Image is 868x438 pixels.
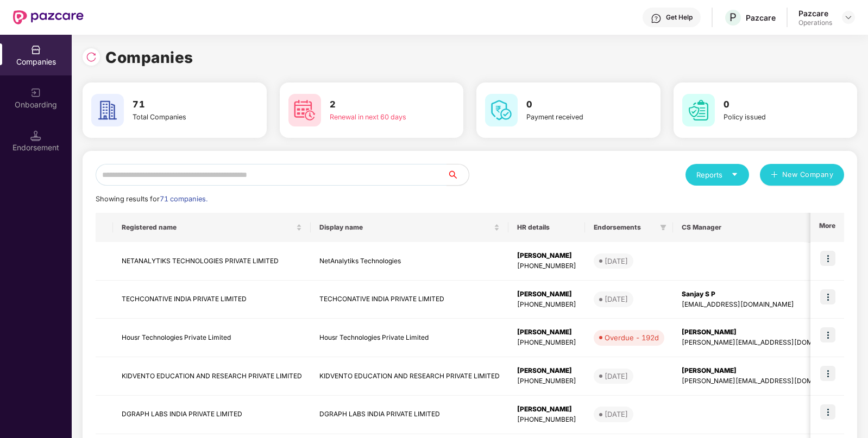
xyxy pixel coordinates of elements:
[91,94,124,126] img: svg+xml;base64,PHN2ZyB4bWxucz0iaHR0cDovL3d3dy53My5vcmcvMjAwMC9zdmciIHdpZHRoPSI2MCIgaGVpZ2h0PSI2MC...
[288,94,321,126] img: svg+xml;base64,PHN2ZyB4bWxucz0iaHR0cDovL3d3dy53My5vcmcvMjAwMC9zdmciIHdpZHRoPSI2MCIgaGVpZ2h0PSI2MC...
[96,195,207,203] span: Showing results for
[526,112,620,123] div: Payment received
[330,112,423,123] div: Renewal in next 60 days
[113,396,311,434] td: DGRAPH LABS INDIA PRIVATE LIMITED
[810,213,844,242] th: More
[605,409,628,420] div: [DATE]
[30,130,41,141] img: svg+xml;base64,PHN2ZyB3aWR0aD0iMTQuNSIgaGVpZ2h0PSIxNC41IiB2aWV3Qm94PSIwIDAgMTYgMTYiIGZpbGw9Im5vbm...
[113,242,311,281] td: NETANALYTIKS TECHNOLOGIES PRIVATE LIMITED
[517,327,576,338] div: [PERSON_NAME]
[844,13,853,22] img: svg+xml;base64,PHN2ZyBpZD0iRHJvcGRvd24tMzJ4MzIiIHhtbG5zPSJodHRwOi8vd3d3LnczLm9yZy8yMDAwL3N2ZyIgd2...
[517,338,576,348] div: [PHONE_NUMBER]
[798,8,832,18] div: Pazcare
[30,45,41,55] img: svg+xml;base64,PHN2ZyBpZD0iQ29tcGFuaWVzIiB4bWxucz0iaHR0cDovL3d3dy53My5vcmcvMjAwMC9zdmciIHdpZHRoPS...
[517,251,576,261] div: [PERSON_NAME]
[798,18,832,27] div: Operations
[696,169,738,180] div: Reports
[105,46,193,69] h1: Companies
[517,300,576,310] div: [PHONE_NUMBER]
[651,13,662,24] img: svg+xml;base64,PHN2ZyBpZD0iSGVscC0zMngzMiIgeG1sbnM9Imh0dHA6Ly93d3cudzMub3JnLzIwMDAvc3ZnIiB3aWR0aD...
[311,281,508,319] td: TECHCONATIVE INDIA PRIVATE LIMITED
[517,261,576,271] div: [PHONE_NUMBER]
[311,357,508,396] td: KIDVENTO EDUCATION AND RESEARCH PRIVATE LIMITED
[724,112,817,123] div: Policy issued
[517,289,576,300] div: [PERSON_NAME]
[311,242,508,281] td: NetAnalytiks Technologies
[113,357,311,396] td: KIDVENTO EDUCATION AND RESEARCH PRIVATE LIMITED
[605,371,628,382] div: [DATE]
[113,213,311,242] th: Registered name
[760,164,844,186] button: plusNew Company
[605,332,659,343] div: Overdue - 192d
[746,12,776,23] div: Pazcare
[782,169,834,180] span: New Company
[820,366,835,381] img: icon
[660,224,666,231] span: filter
[517,404,576,415] div: [PERSON_NAME]
[446,164,469,186] button: search
[113,281,311,319] td: TECHCONATIVE INDIA PRIVATE LIMITED
[594,223,656,232] span: Endorsements
[319,223,492,232] span: Display name
[517,366,576,376] div: [PERSON_NAME]
[485,94,518,126] img: svg+xml;base64,PHN2ZyB4bWxucz0iaHR0cDovL3d3dy53My5vcmcvMjAwMC9zdmciIHdpZHRoPSI2MCIgaGVpZ2h0PSI2MC...
[113,319,311,357] td: Housr Technologies Private Limited
[330,98,423,112] h3: 2
[666,13,693,22] div: Get Help
[311,213,508,242] th: Display name
[446,170,469,179] span: search
[731,171,738,178] span: caret-down
[133,98,226,112] h3: 71
[771,171,778,180] span: plus
[133,112,226,123] div: Total Companies
[658,221,669,234] span: filter
[605,256,628,266] div: [DATE]
[13,10,84,24] img: New Pazcare Logo
[508,213,585,242] th: HR details
[86,52,97,62] img: svg+xml;base64,PHN2ZyBpZD0iUmVsb2FkLTMyeDMyIiB4bWxucz0iaHR0cDovL3d3dy53My5vcmcvMjAwMC9zdmciIHdpZH...
[820,404,835,420] img: icon
[311,319,508,357] td: Housr Technologies Private Limited
[820,289,835,304] img: icon
[724,98,817,112] h3: 0
[517,415,576,425] div: [PHONE_NUMBER]
[526,98,620,112] h3: 0
[311,396,508,434] td: DGRAPH LABS INDIA PRIVATE LIMITED
[820,327,835,342] img: icon
[682,94,715,126] img: svg+xml;base64,PHN2ZyB4bWxucz0iaHR0cDovL3d3dy53My5vcmcvMjAwMC9zdmciIHdpZHRoPSI2MCIgaGVpZ2h0PSI2MC...
[517,376,576,386] div: [PHONE_NUMBER]
[605,294,628,304] div: [DATE]
[820,251,835,266] img: icon
[30,87,41,98] img: svg+xml;base64,PHN2ZyB3aWR0aD0iMjAiIGhlaWdodD0iMjAiIHZpZXdCb3g9IjAgMCAyMCAyMCIgZmlsbD0ibm9uZSIgeG...
[160,195,207,203] span: 71 companies.
[729,11,737,24] span: P
[122,223,294,232] span: Registered name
